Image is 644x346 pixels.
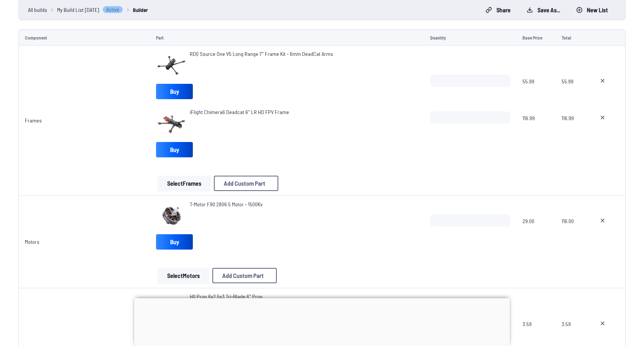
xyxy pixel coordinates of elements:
[156,108,187,139] img: image
[133,6,148,14] a: Builder
[158,176,211,191] button: SelectFrames
[150,29,424,46] td: Part
[190,51,333,57] span: RDQ Source One V5 Long Range 7" Frame Kit - 6mm DeadCat Arms
[222,273,264,279] span: Add Custom Part
[190,108,289,116] a: iFlight Chimera6 Deadcat 6" LR HD FPV Frame
[190,50,333,58] a: RDQ Source One V5 Long Range 7" Frame Kit - 6mm DeadCat Arms
[25,238,39,245] a: Motors
[520,4,567,16] button: Save as...
[479,4,517,16] button: Share
[522,111,549,148] span: 116.99
[156,234,193,250] a: Buy
[424,29,516,46] td: Quantity
[57,6,99,14] span: My Build List [DATE]
[190,293,263,300] span: HQ Prop 6x2.5x3 Tri-Blade 6" Prop
[156,142,193,157] a: Buy
[522,75,549,111] span: 55.99
[190,201,263,208] a: T-Motor F90 2806.5 Motor - 1500Kv
[522,214,549,251] span: 29.00
[57,6,123,14] a: My Build List [DATE]Active
[190,201,263,207] span: T-Motor F90 2806.5 Motor - 1500Kv
[562,111,581,148] span: 116.99
[212,268,277,283] button: Add Custom Part
[18,29,150,46] td: Component
[190,109,289,115] span: iFlight Chimera6 Deadcat 6" LR HD FPV Frame
[156,176,212,191] a: SelectFrames
[570,4,614,16] button: New List
[156,293,187,323] img: image
[190,293,263,300] a: HQ Prop 6x2.5x3 Tri-Blade 6" Prop
[516,29,555,46] td: Base Price
[562,214,581,251] span: 116.00
[102,6,123,13] span: Active
[28,6,47,14] a: All builds
[562,75,581,111] span: 55.99
[25,117,42,124] a: Frames
[156,201,187,231] img: image
[214,176,278,191] button: Add Custom Part
[156,50,187,81] img: image
[156,84,193,99] a: Buy
[158,268,209,283] button: SelectMotors
[224,180,265,186] span: Add Custom Part
[134,298,510,344] iframe: Advertisement
[555,29,587,46] td: Total
[156,268,211,283] a: SelectMotors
